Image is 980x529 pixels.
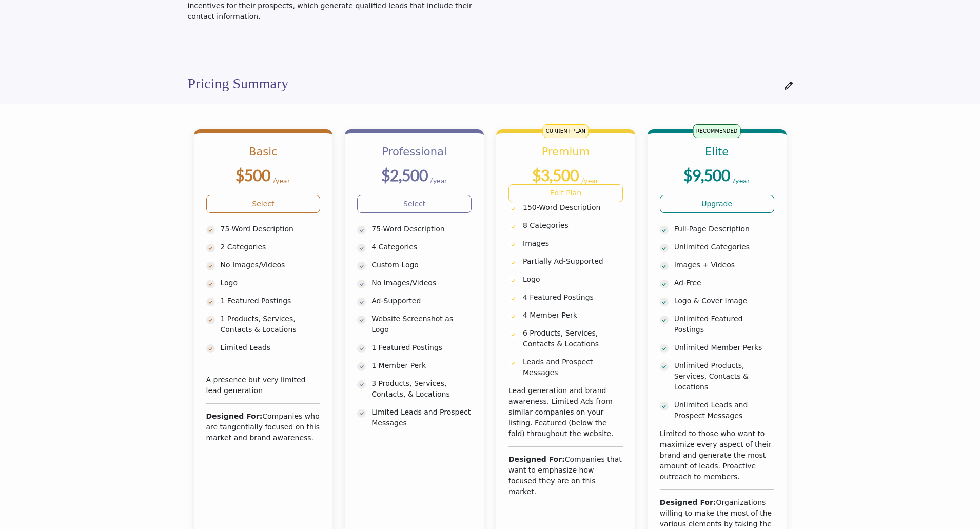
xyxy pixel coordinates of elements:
div: Companies who are tangentially focused on this market and brand awareness. [206,411,321,443]
p: Leads and Prospect Messages [523,357,623,378]
p: Images + Videos [674,260,774,270]
p: Ad-Free [674,278,774,288]
p: 1 Member Perk [371,360,472,371]
sub: /year [581,176,599,185]
p: Unlimited Leads and Prospect Messages [674,400,774,421]
b: $500 [236,166,270,184]
a: Select [206,195,321,213]
b: Designed For: [206,412,263,420]
p: No Images/Videos [371,278,472,288]
p: Unlimited Member Perks [674,342,774,353]
b: Elite [705,146,729,158]
p: 3 Products, Services, Contacts, & Locations [371,378,472,400]
p: 1 Products, Services, Contacts & Locations [221,314,321,335]
b: Designed For: [660,498,716,506]
a: Select [357,195,472,213]
p: Logo & Cover Image [674,296,774,306]
p: Limited Leads and Prospect Messages [371,407,472,428]
b: Professional [382,146,447,158]
div: Limited to those who want to maximize every aspect of their brand and generate the most amount of... [660,428,774,482]
div: Lead generation and brand awareness. Limited Ads from similar companies on your listing. Featured... [508,385,623,439]
p: 1 Featured Postings [371,342,472,353]
p: 4 Categories [371,242,472,252]
p: Custom Logo [371,260,472,270]
a: Upgrade [660,195,774,213]
span: CURRENT PLAN [543,124,589,138]
h2: Pricing Summary [188,75,289,92]
b: $2,500 [381,166,428,184]
p: A presence but very limited lead generation [206,375,321,396]
b: Designed For: [508,455,565,463]
sub: /year [733,176,751,185]
p: Website Screenshot as Logo [371,314,472,335]
p: Limited Leads [221,342,321,353]
p: Ad-Supported [371,296,472,306]
p: 8 Categories [523,220,623,231]
p: Images [523,238,623,249]
p: Unlimited Categories [674,242,774,252]
p: 150-Word Description [523,202,623,213]
p: Full-Page Description [674,224,774,234]
p: Unlimited Featured Postings [674,314,774,335]
b: Premium [542,146,590,158]
p: 4 Member Perk [523,310,623,321]
p: 4 Featured Postings [523,292,623,303]
span: RECOMMENDED [693,124,741,138]
div: Companies that want to emphasize how focused they are on this market. [508,454,623,497]
b: $9,500 [683,166,730,184]
p: Unlimited Products, Services, Contacts & Locations [674,360,774,393]
p: 75-Word Description [221,224,321,234]
p: 1 Featured Postings [221,296,321,306]
p: Logo [523,274,623,285]
b: Basic [249,146,278,158]
p: Logo [221,278,321,288]
b: $3,500 [532,166,579,184]
p: 6 Products, Services, Contacts & Locations [523,328,623,349]
a: Edit Plan [508,184,623,202]
p: Partially Ad-Supported [523,256,623,267]
p: 75-Word Description [371,224,472,234]
sub: /year [430,176,448,185]
p: No Images/Videos [221,260,321,270]
sub: /year [273,176,291,185]
p: 2 Categories [221,242,321,252]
